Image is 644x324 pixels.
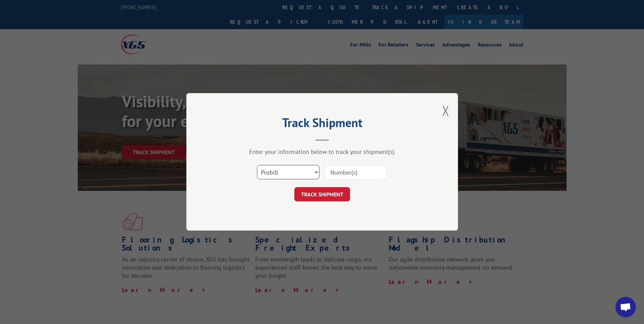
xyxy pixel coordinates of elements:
input: Number(s) [325,165,387,180]
div: Open chat [615,297,636,317]
div: Enter your information below to track your shipment(s). [220,148,424,156]
h2: Track Shipment [220,118,424,131]
button: Close modal [442,102,449,120]
button: TRACK SHIPMENT [294,187,350,202]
